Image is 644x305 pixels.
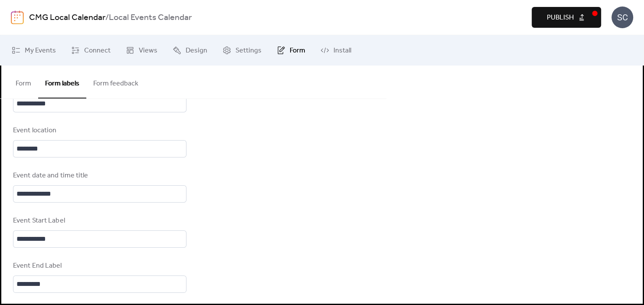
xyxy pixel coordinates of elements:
b: Local Events Calendar [109,10,192,26]
a: Views [119,39,164,62]
a: CMG Local Calendar [29,10,105,26]
a: Design [166,39,214,62]
div: Event End Label [13,261,185,271]
a: Connect [65,39,117,62]
button: Form [9,66,38,98]
b: / [105,10,109,26]
div: Event location [13,125,185,136]
span: Install [333,46,351,56]
span: Form [290,46,305,56]
span: Connect [84,46,111,56]
button: Form labels [38,66,86,98]
a: My Events [5,39,62,62]
div: Event Start Label [13,216,185,226]
span: Settings [235,46,262,56]
div: Event date and time title [13,171,185,181]
a: Form [270,39,312,62]
div: SC [611,7,633,28]
img: logo [11,10,24,24]
span: Design [186,46,207,56]
a: Install [314,39,358,62]
button: Form feedback [86,66,145,98]
span: Publish [547,13,574,23]
span: Views [139,46,157,56]
a: Settings [216,39,268,62]
button: Publish [532,7,601,28]
span: My Events [25,46,56,56]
